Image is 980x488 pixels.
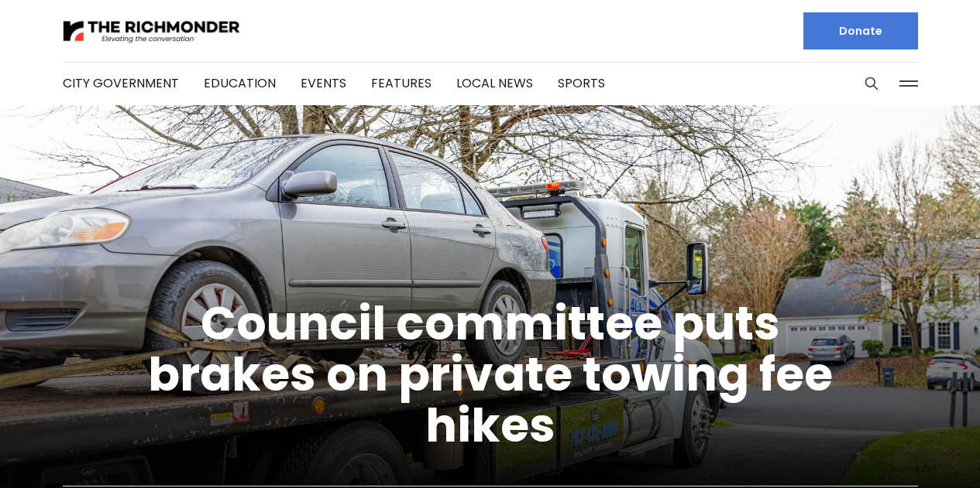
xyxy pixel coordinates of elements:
[456,74,533,92] a: Local News
[63,74,179,92] a: City Government
[148,291,833,458] a: Council committee puts brakes on private towing fee hikes
[204,74,276,92] a: Education
[63,18,241,45] img: The Richmonder
[371,74,432,92] a: Features
[301,74,346,92] a: Events
[803,12,918,49] a: Donate
[860,72,883,95] button: Search this site
[558,74,605,92] a: Sports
